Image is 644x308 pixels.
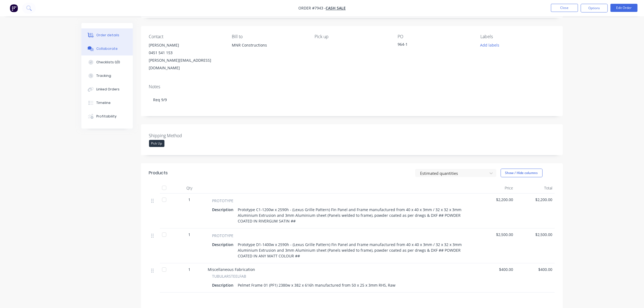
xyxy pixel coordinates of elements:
[478,232,513,237] span: $2,500.00
[298,6,326,11] span: Order #7943 -
[480,34,554,39] div: Labels
[149,41,223,49] div: [PERSON_NAME]
[212,198,234,204] span: PROTOTYPE
[173,183,206,194] div: Qty
[212,273,246,279] span: TUBULARSTEELFAB
[476,183,516,194] div: Price
[96,73,111,78] div: Tracking
[518,267,553,272] span: $400.00
[326,6,346,11] a: Cash Sale
[581,4,608,12] button: Options
[610,4,638,12] button: Edit Order
[149,132,217,139] label: Shipping Method
[149,49,223,57] div: 0451 541 153
[315,34,389,39] div: Pick up
[149,34,223,39] div: Contact
[81,110,133,123] button: Profitability
[81,28,133,42] button: Order details
[96,100,111,105] div: Timeline
[96,60,120,65] div: Checklists 0/0
[149,140,164,147] div: Pick Up
[398,34,472,39] div: PO
[212,233,234,238] span: PROTOTYPE
[232,41,306,49] div: MNR Constructions
[149,91,555,108] div: Req 9/9
[477,41,502,49] button: Add labels
[96,46,118,51] div: Collaborate
[232,34,306,39] div: Bill to
[212,241,236,248] div: Description
[551,4,578,12] button: Close
[516,183,555,194] div: Total
[149,57,223,72] div: [PERSON_NAME][EMAIL_ADDRESS][DOMAIN_NAME]
[149,41,223,72] div: [PERSON_NAME]0451 541 153[PERSON_NAME][EMAIL_ADDRESS][DOMAIN_NAME]
[212,281,236,289] div: Description
[81,55,133,69] button: Checklists 0/0
[478,267,513,272] span: $400.00
[236,206,470,225] div: Prototype C1-1200w x 2590h - (Lexus Grille Pattern) Fin Panel and Frame manufactured from 40 x 40...
[189,232,191,237] span: 1
[501,169,543,177] button: Show / Hide columns
[208,267,255,272] span: Miscellaneous Fabrication
[96,114,117,119] div: Profitability
[81,69,133,83] button: Tracking
[149,170,168,176] div: Products
[189,267,191,272] span: 1
[81,96,133,110] button: Timeline
[236,241,470,260] div: Prototype D1-1400w x 2590h - (Lexus Grille Pattern) Fin Panel and Frame manufactured from 40 x 40...
[236,281,398,289] div: Pelmet Frame 01 (PF1) 2380w x 382 x 616h manufactured from 50 x 25 x 3mm RHS, Raw
[81,83,133,96] button: Linked Orders
[478,197,513,202] span: $2,200.00
[518,232,553,237] span: $2,500.00
[96,87,120,92] div: Linked Orders
[81,42,133,55] button: Collaborate
[212,206,236,214] div: Description
[96,33,119,38] div: Order details
[398,41,465,49] div: 964-1
[149,84,555,89] div: Notes
[189,197,191,202] span: 1
[10,4,18,12] img: Factory
[232,41,306,59] div: MNR Constructions
[518,197,553,202] span: $2,200.00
